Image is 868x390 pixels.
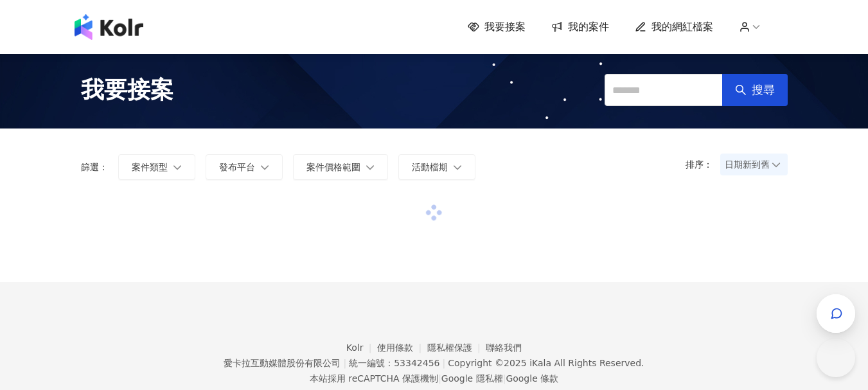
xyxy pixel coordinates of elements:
div: Copyright © 2025 All Rights Reserved. [448,358,644,368]
p: 排序： [686,159,720,170]
span: search [735,84,747,96]
span: 案件價格範圍 [306,162,360,172]
a: Google 條款 [506,373,558,384]
span: | [438,373,441,384]
span: 發布平台 [219,162,255,172]
span: 搜尋 [752,83,775,97]
a: Google 隱私權 [441,373,503,384]
img: logo [75,14,143,40]
a: iKala [529,358,551,368]
span: 活動檔期 [412,162,448,172]
p: 篩選： [81,162,108,172]
button: 搜尋 [722,74,788,106]
a: 使用條款 [377,342,427,353]
span: 本站採用 reCAPTCHA 保護機制 [310,371,558,386]
span: | [503,373,506,384]
span: 我的網紅檔案 [651,20,713,34]
span: 日期新到舊 [725,155,783,174]
span: 案件類型 [132,162,168,172]
button: 發布平台 [206,154,283,180]
button: 案件類型 [118,154,195,180]
a: 我要接案 [468,20,526,34]
span: 我要接案 [81,74,173,106]
a: 聯絡我們 [486,342,522,353]
a: 我的網紅檔案 [635,20,713,34]
div: 統一編號：53342456 [349,358,439,368]
span: | [442,358,445,368]
button: 案件價格範圍 [293,154,388,180]
button: 活動檔期 [398,154,475,180]
span: | [343,358,346,368]
a: 隱私權保護 [427,342,486,353]
span: 我要接案 [484,20,526,34]
div: 愛卡拉互動媒體股份有限公司 [224,358,341,368]
a: 我的案件 [551,20,609,34]
span: 我的案件 [568,20,609,34]
iframe: Help Scout Beacon - Open [817,339,855,377]
a: Kolr [346,342,377,353]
